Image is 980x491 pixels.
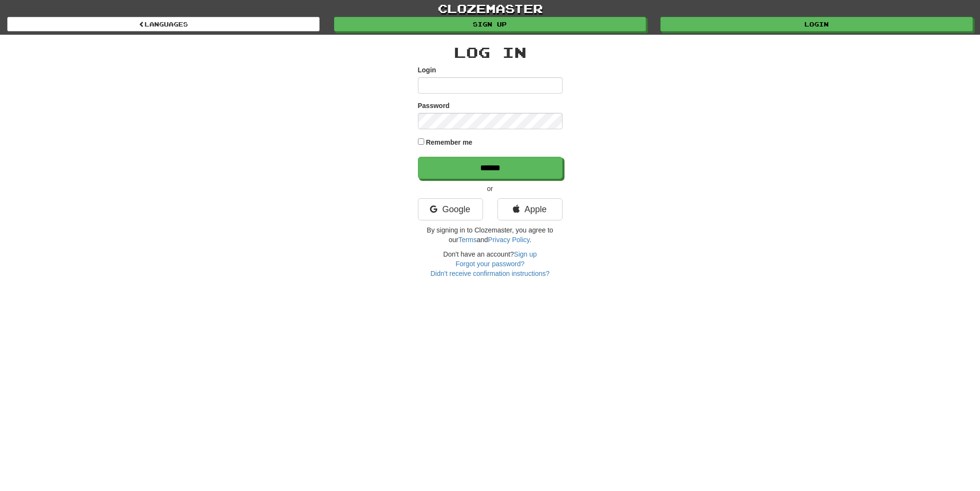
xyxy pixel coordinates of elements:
a: Google [418,198,483,220]
p: or [418,184,563,193]
div: Don't have an account? [418,249,563,278]
p: By signing in to Clozemaster, you agree to our and . [418,225,563,245]
a: Forgot your password? [456,260,524,268]
a: Didn't receive confirmation instructions? [430,270,550,277]
a: Languages [7,17,320,31]
label: Password [418,101,450,110]
label: Login [418,65,436,75]
a: Apple [497,198,563,220]
h2: Log In [418,44,563,60]
a: Sign up [334,17,646,31]
a: Privacy Policy [488,236,529,244]
a: Terms [458,236,477,244]
a: Login [660,17,973,31]
a: Sign up [514,250,537,258]
label: Remember me [426,137,472,147]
